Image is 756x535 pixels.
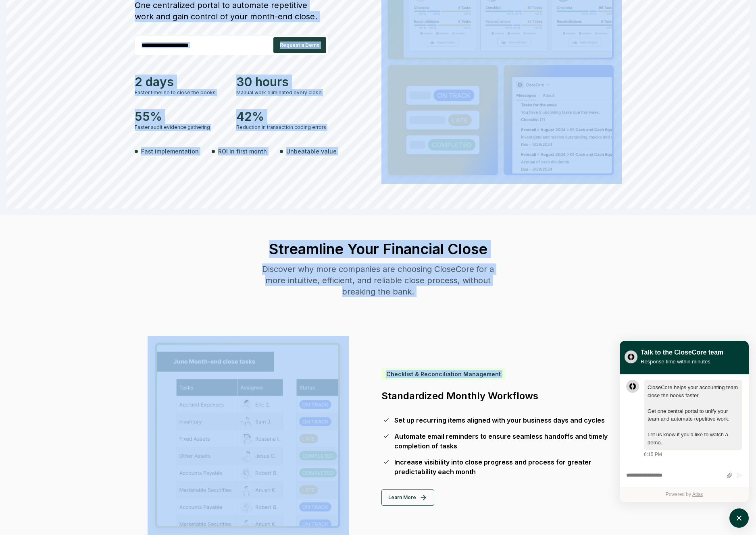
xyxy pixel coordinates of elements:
[273,37,326,53] button: Request a Demo
[141,147,199,156] span: Fast implementation
[381,390,609,402] h3: Standardized Monthly Workflows
[135,124,227,131] div: Faster audit evidence gathering
[644,380,742,450] div: atlas-message-bubble
[236,75,328,89] div: 30 hours
[626,468,742,483] div: atlas-composer
[255,241,502,257] h2: Streamline Your Financial Close
[625,350,637,363] img: yblje5SQxOoZuw2TcITt_icon.png
[135,89,227,96] div: Faster timeline to close the books
[135,109,227,124] div: 55%
[236,124,328,131] div: Reduction in transaction coding errors
[620,341,749,502] div: atlas-window
[394,431,609,451] div: Automate email reminders to ensure seamless handoffs and timely completion of tasks
[236,89,328,96] div: Manual work eliminated every close
[236,109,328,124] div: 42%
[218,147,267,156] span: ROI in first month
[644,451,662,458] div: 6:15 PM
[729,508,749,528] button: atlas-launcher
[644,380,742,458] div: Monday, September 22, 6:15 PM
[620,375,749,502] div: atlas-ticket
[726,472,732,479] button: Attach files by clicking or dropping files here
[620,487,749,502] div: Powered by
[648,384,739,446] div: atlas-message-text
[381,368,506,380] div: Checklist & Reconciliation Management
[394,457,609,477] div: Increase visibility into close progress and process for greater predictability each month
[286,147,337,156] span: Unbeatable value
[626,380,639,393] div: atlas-message-author-avatar
[255,263,502,297] div: Discover why more companies are choosing CloseCore for a more intuitive, efficient, and reliable ...
[394,415,605,425] div: Set up recurring items aligned with your business days and cycles
[692,491,703,497] a: Atlas
[381,489,434,506] button: Learn More
[626,380,742,458] div: atlas-message
[135,75,227,89] div: 2 days
[641,348,723,357] div: Talk to the CloseCore team
[641,357,723,366] div: Response time within minutes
